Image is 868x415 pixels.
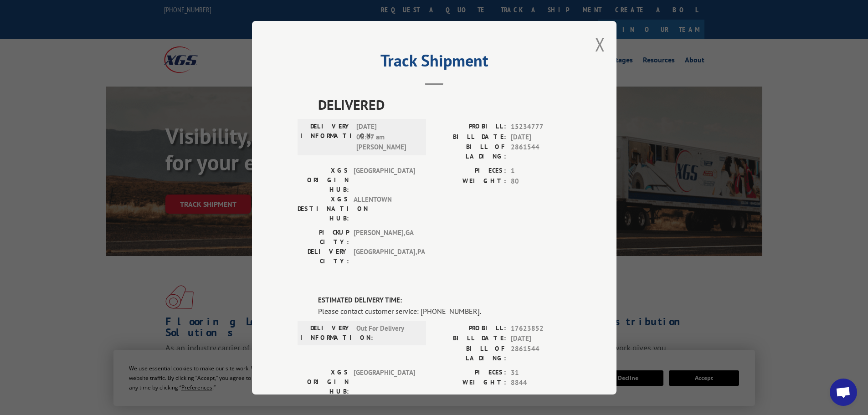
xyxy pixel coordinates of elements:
[511,343,571,363] span: 2861544
[830,379,857,406] div: Open chat
[300,122,352,153] label: DELIVERY INFORMATION:
[595,32,605,56] button: Close modal
[434,176,506,186] label: WEIGHT:
[298,166,349,195] label: XGS ORIGIN HUB:
[354,228,415,247] span: [PERSON_NAME] , GA
[511,132,571,142] span: [DATE]
[318,295,571,306] label: ESTIMATED DELIVERY TIME:
[298,367,349,396] label: XGS ORIGIN HUB:
[354,166,415,195] span: [GEOGRAPHIC_DATA]
[298,54,571,72] h2: Track Shipment
[354,367,415,396] span: [GEOGRAPHIC_DATA]
[298,195,349,223] label: XGS DESTINATION HUB:
[434,142,506,161] label: BILL OF LADING:
[511,142,571,161] span: 2861544
[511,323,571,333] span: 17623852
[300,323,352,342] label: DELIVERY INFORMATION:
[511,176,571,186] span: 80
[298,228,349,247] label: PICKUP CITY:
[511,166,571,176] span: 1
[434,367,506,378] label: PIECES:
[318,94,571,115] span: DELIVERED
[434,166,506,176] label: PIECES:
[354,195,415,223] span: ALLENTOWN
[434,132,506,142] label: BILL DATE:
[434,378,506,388] label: WEIGHT:
[511,122,571,132] span: 15234777
[434,333,506,344] label: BILL DATE:
[511,333,571,344] span: [DATE]
[354,247,415,266] span: [GEOGRAPHIC_DATA] , PA
[434,122,506,132] label: PROBILL:
[356,122,418,153] span: [DATE] 08:57 am [PERSON_NAME]
[298,247,349,266] label: DELIVERY CITY:
[356,323,418,342] span: Out For Delivery
[318,305,571,316] div: Please contact customer service: [PHONE_NUMBER].
[511,367,571,378] span: 31
[511,378,571,388] span: 8844
[434,343,506,363] label: BILL OF LADING:
[434,323,506,333] label: PROBILL:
